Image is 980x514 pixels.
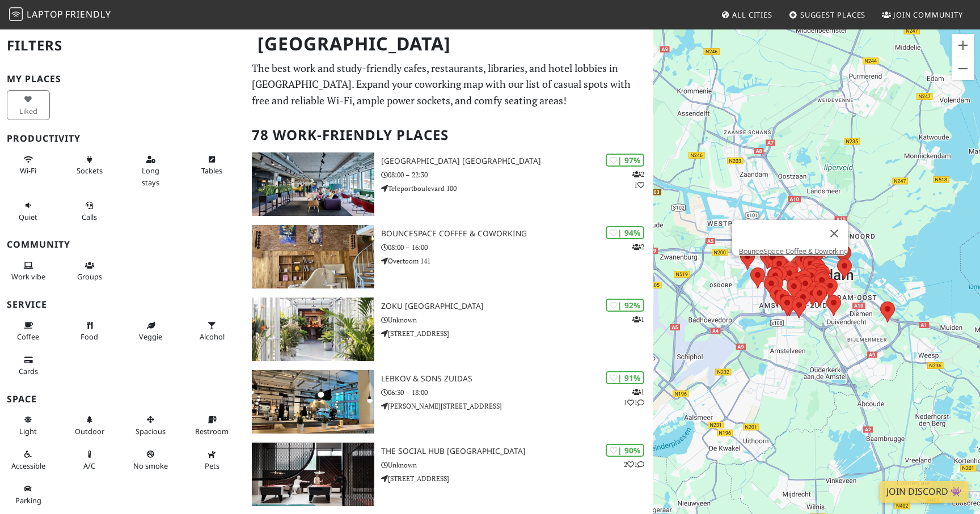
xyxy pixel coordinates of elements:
button: Parking [7,479,50,509]
div: | 94% [606,226,644,239]
button: Outdoor [68,410,111,440]
a: The Social Hub Amsterdam City | 90% 21 The Social Hub [GEOGRAPHIC_DATA] Unknown [STREET_ADDRESS] [245,443,653,506]
h3: My Places [7,74,238,84]
span: Air conditioned [83,461,95,471]
button: Food [68,316,111,346]
h3: Service [7,299,238,310]
h3: Lebkov & Sons Zuidas [381,374,653,384]
span: Join Community [893,10,963,20]
div: | 91% [606,371,644,384]
button: Cards [7,351,50,381]
button: Tables [191,150,234,180]
p: Unknown [381,460,653,470]
p: Unknown [381,315,653,325]
p: 06:30 – 18:00 [381,387,653,398]
button: Wi-Fi [7,150,50,180]
button: Zoom out [952,57,974,80]
span: Spacious [136,426,166,436]
span: Laptop [27,8,64,20]
span: Power sockets [77,165,103,176]
img: BounceSpace Coffee & Coworking [252,225,374,288]
span: Suggest Places [800,10,866,20]
a: Lebkov & Sons Zuidas | 91% 111 Lebkov & Sons Zuidas 06:30 – 18:00 [PERSON_NAME][STREET_ADDRESS] [245,370,653,434]
a: Suggest Places [784,5,871,25]
button: Calls [68,196,111,226]
h3: [GEOGRAPHIC_DATA] [GEOGRAPHIC_DATA] [381,156,653,166]
button: Pets [191,445,234,475]
h3: The Social Hub [GEOGRAPHIC_DATA] [381,447,653,456]
button: Spacious [129,410,172,440]
span: Friendly [65,8,111,20]
a: Zoku Amsterdam | 92% 1 Zoku [GEOGRAPHIC_DATA] Unknown [STREET_ADDRESS] [245,298,653,361]
div: | 90% [606,444,644,457]
span: Smoke free [133,461,168,471]
img: Zoku Amsterdam [252,298,374,361]
h3: Space [7,394,238,405]
p: Teleportboulevard 100 [381,183,653,194]
span: Work-friendly tables [201,165,222,176]
a: Join Community [877,5,968,25]
p: Overtoom 141 [381,256,653,266]
span: Coffee [17,332,39,342]
span: Long stays [142,165,159,187]
h3: Zoku [GEOGRAPHIC_DATA] [381,301,653,311]
div: | 97% [606,154,644,167]
span: People working [11,271,45,282]
p: 1 [632,314,644,325]
button: Work vibe [7,256,50,286]
span: Pet friendly [205,461,219,471]
a: BounceSpace Coffee & Coworking [739,247,848,256]
span: Video/audio calls [82,212,97,222]
p: [PERSON_NAME][STREET_ADDRESS] [381,401,653,411]
span: Alcohol [200,332,225,342]
p: 08:00 – 22:30 [381,169,653,180]
span: Accessible [11,461,45,471]
span: Quiet [19,212,37,222]
button: Restroom [191,410,234,440]
h3: Community [7,239,238,250]
span: All Cities [732,10,772,20]
span: Natural light [19,426,37,436]
button: Groups [68,256,111,286]
p: The best work and study-friendly cafes, restaurants, libraries, and hotel lobbies in [GEOGRAPHIC_... [252,60,647,109]
button: Sockets [68,150,111,180]
h1: [GEOGRAPHIC_DATA] [248,28,651,60]
button: Accessible [7,445,50,475]
button: Close [821,220,848,247]
button: Light [7,410,50,440]
button: No smoke [129,445,172,475]
img: The Social Hub Amsterdam City [252,443,374,506]
a: All Cities [716,5,777,25]
span: Group tables [77,271,102,282]
button: Quiet [7,196,50,226]
a: Join Discord 👾 [880,481,969,503]
span: Restroom [195,426,229,436]
a: BounceSpace Coffee & Coworking | 94% 2 BounceSpace Coffee & Coworking 08:00 – 16:00 Overtoom 141 [245,225,653,288]
span: Veggie [139,332,162,342]
p: 2 1 [632,169,644,190]
button: Coffee [7,316,50,346]
p: 2 [632,241,644,252]
h3: BounceSpace Coffee & Coworking [381,229,653,239]
p: 2 1 [624,459,644,470]
p: 08:00 – 16:00 [381,242,653,253]
span: Stable Wi-Fi [20,165,36,176]
button: A/C [68,445,111,475]
h2: Filters [7,28,238,63]
a: Aristo Meeting Center Amsterdam | 97% 21 [GEOGRAPHIC_DATA] [GEOGRAPHIC_DATA] 08:00 – 22:30 Telepo... [245,152,653,216]
button: Veggie [129,316,172,346]
p: [STREET_ADDRESS] [381,328,653,339]
img: Lebkov & Sons Zuidas [252,370,374,434]
a: LaptopFriendly LaptopFriendly [9,5,111,25]
span: Parking [15,495,41,505]
p: [STREET_ADDRESS] [381,473,653,484]
img: LaptopFriendly [9,7,23,21]
img: Aristo Meeting Center Amsterdam [252,152,374,216]
span: Outdoor area [75,426,104,436]
div: | 92% [606,299,644,312]
p: 1 1 1 [624,386,644,408]
button: Alcohol [191,316,234,346]
span: Credit cards [19,366,38,376]
button: Long stays [129,150,172,192]
h2: 78 Work-Friendly Places [252,118,647,152]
